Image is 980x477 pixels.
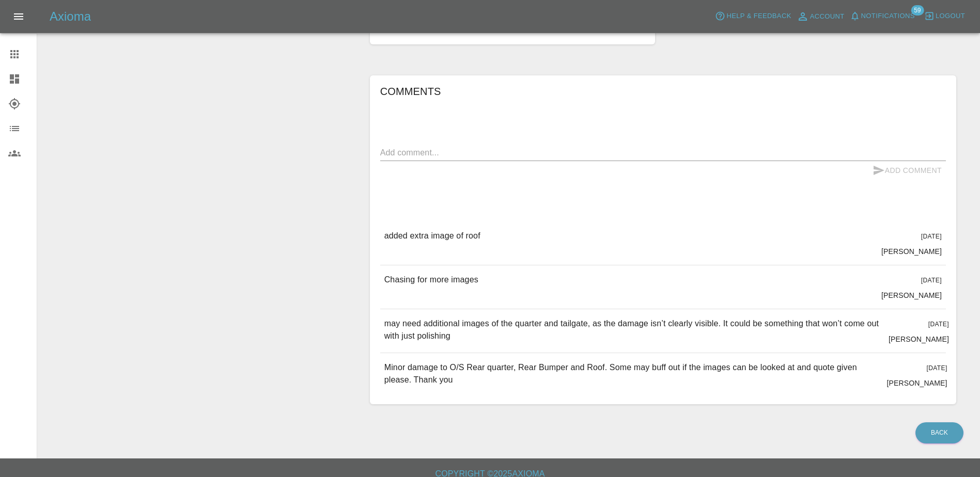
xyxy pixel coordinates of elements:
[921,233,942,240] span: [DATE]
[936,10,965,22] span: Logout
[928,321,949,328] span: [DATE]
[380,83,946,100] h6: Comments
[384,230,480,242] p: added extra image of roof
[889,334,949,344] p: [PERSON_NAME]
[921,277,942,284] span: [DATE]
[712,8,794,24] button: Help & Feedback
[922,8,968,24] button: Logout
[384,361,879,386] p: Minor damage to O/S Rear quarter, Rear Bumper and Roof. Some may buff out if the images can be lo...
[810,11,845,23] span: Account
[911,5,924,15] span: 59
[861,10,915,22] span: Notifications
[887,378,947,388] p: [PERSON_NAME]
[384,317,880,342] p: may need additional images of the quarter and tailgate, as the damage isn’t clearly visible. It c...
[881,290,942,300] p: [PERSON_NAME]
[794,8,847,25] a: Account
[915,422,963,443] a: Back
[384,274,478,286] p: Chasing for more images
[726,10,791,22] span: Help & Feedback
[926,364,947,372] span: [DATE]
[847,8,917,24] button: Notifications
[6,4,31,29] button: Open drawer
[50,8,91,25] h5: Axioma
[881,246,942,257] p: [PERSON_NAME]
